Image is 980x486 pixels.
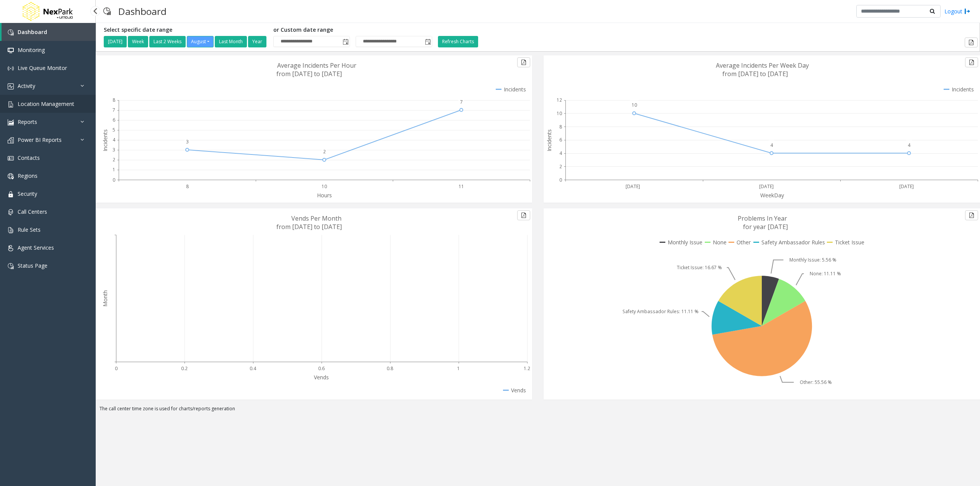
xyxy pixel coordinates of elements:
[18,244,54,251] span: Agent Services
[187,36,214,47] button: August
[559,163,562,170] text: 2
[18,46,45,54] span: Monitoring
[8,47,14,54] img: 'icon'
[899,183,914,190] text: [DATE]
[113,177,115,183] text: 0
[546,129,553,151] text: Incidents
[101,290,109,307] text: Month
[96,405,980,416] div: The call center time zone is used for charts/reports generation
[8,173,14,179] img: 'icon'
[181,365,188,372] text: 0.2
[18,172,38,179] span: Regions
[149,36,186,47] button: Last 2 Weeks
[113,156,115,163] text: 2
[277,61,356,70] text: Average Incidents Per Hour
[517,57,530,67] button: Export to pdf
[8,137,14,143] img: 'icon'
[341,36,350,47] span: Toggle popup
[759,183,774,190] text: [DATE]
[291,214,341,223] text: Vends Per Month
[8,227,14,233] img: 'icon'
[457,365,460,372] text: 1
[276,70,342,78] text: from [DATE] to [DATE]
[8,155,14,161] img: 'icon'
[908,142,911,148] text: 4
[557,110,562,117] text: 10
[8,101,14,107] img: 'icon'
[101,129,109,151] text: Incidents
[800,379,832,385] text: Other: 55.56 %
[18,154,40,161] span: Contacts
[314,374,329,381] text: Vends
[524,365,530,372] text: 1.2
[944,7,970,15] a: Logout
[8,29,14,36] img: 'icon'
[622,308,699,315] text: Safety Ambassador Rules: 11.11 %
[677,264,722,271] text: Ticket Issue: 16.67 %
[810,270,841,277] text: None: 11.11 %
[18,28,47,36] span: Dashboard
[8,83,14,89] img: 'icon'
[8,65,14,72] img: 'icon'
[559,150,562,156] text: 4
[18,82,35,89] span: Activity
[716,61,809,70] text: Average Incidents Per Week Day
[626,183,640,190] text: [DATE]
[273,27,432,33] h5: or Custom date range
[18,118,37,125] span: Reports
[770,142,773,148] text: 4
[789,257,836,263] text: Monthly Issue: 5.56 %
[18,136,62,143] span: Power BI Reports
[8,191,14,197] img: 'icon'
[104,27,268,33] h5: Select specific date range
[965,57,978,67] button: Export to pdf
[18,226,41,233] span: Rule Sets
[113,146,115,153] text: 3
[18,100,74,107] span: Location Management
[738,214,787,223] text: Problems In Year
[113,107,115,113] text: 7
[8,245,14,251] img: 'icon'
[114,2,170,21] h3: Dashboard
[965,210,978,220] button: Export to pdf
[559,177,562,183] text: 0
[557,97,562,103] text: 12
[18,262,47,269] span: Status Page
[760,192,784,199] text: WeekDay
[215,36,247,47] button: Last Month
[8,119,14,125] img: 'icon'
[438,36,478,47] button: Refresh Charts
[2,23,96,41] a: Dashboard
[103,2,111,21] img: pageIcon
[965,37,978,47] button: Export to pdf
[104,36,127,47] button: [DATE]
[459,183,464,190] text: 11
[18,64,67,72] span: Live Queue Monitor
[559,124,562,130] text: 8
[460,99,463,105] text: 7
[317,192,332,199] text: Hours
[517,210,530,220] button: Export to pdf
[423,36,432,47] span: Toggle popup
[128,36,148,47] button: Week
[964,7,970,15] img: logout
[318,365,325,372] text: 0.6
[322,183,327,190] text: 10
[722,70,788,78] text: from [DATE] to [DATE]
[8,263,14,269] img: 'icon'
[248,36,266,47] button: Year
[113,117,115,123] text: 6
[115,365,118,372] text: 0
[323,148,326,155] text: 2
[632,102,637,108] text: 10
[113,97,115,103] text: 8
[559,137,562,143] text: 6
[276,223,342,231] text: from [DATE] to [DATE]
[18,190,37,197] span: Security
[186,183,189,190] text: 8
[113,127,115,133] text: 5
[743,223,788,231] text: for year [DATE]
[387,365,393,372] text: 0.8
[18,208,47,215] span: Call Centers
[250,365,256,372] text: 0.4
